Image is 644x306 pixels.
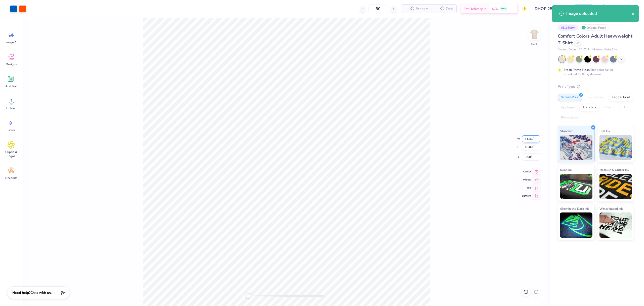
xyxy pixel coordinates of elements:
[558,24,578,31] div: # 516309A
[579,48,589,52] span: # C1717
[522,194,531,198] span: Bottom
[584,94,608,101] div: Embroidery
[560,206,589,211] span: Glow in the Dark Ink
[6,40,17,44] span: Image AI
[599,128,610,134] span: Puff Ink
[564,68,626,77] div: This color can be expedited for 5 day delivery.
[622,4,632,14] img: Kendra Jingco
[5,176,17,180] span: Decorate
[464,6,483,12] span: Est. Delivery
[529,29,539,39] img: Back
[3,150,20,158] span: Clipart & logos
[599,135,632,160] img: Puff Ink
[501,7,506,11] span: Free
[492,6,498,12] span: N/A
[558,104,578,111] div: Applique
[566,11,631,17] div: Image uploaded
[601,104,615,111] div: Vinyl
[560,128,573,134] span: Standard
[580,24,609,31] div: Original Proof
[558,48,576,52] span: Comfort Colors
[599,206,623,211] span: Water based Ink
[560,135,592,160] img: Standard
[631,11,635,17] button: close
[579,104,599,111] div: Transfers
[416,6,428,12] span: Per Item
[558,94,582,101] div: Screen Print
[522,178,531,182] span: Middle
[560,212,592,238] img: Glow in the Dark Ink
[560,167,572,172] span: Neon Ink
[30,290,52,295] span: Chat with us.
[560,174,592,199] img: Neon Ink
[609,94,633,101] div: Digital Print
[8,128,15,132] span: Greek
[531,42,538,46] div: Back
[617,104,628,111] div: Foil
[558,114,582,121] div: Rhinestones
[531,4,568,14] input: Untitled Design
[5,84,17,88] span: Add Text
[558,33,632,46] span: Comfort Colors Adult Heavyweight T-Shirt
[522,170,531,174] span: Center
[558,84,634,89] div: Print Type
[599,174,632,199] img: Metallic & Glitter Ink
[614,4,634,14] a: KJ
[522,186,531,190] span: Top
[592,48,617,52] span: Minimum Order: 24 +
[368,4,388,13] input: – –
[599,167,629,172] span: Metallic & Glitter Ink
[564,68,590,72] strong: Fresh Prints Flash:
[446,6,453,12] span: Total
[6,62,17,66] span: Designs
[12,290,30,295] strong: Need help?
[599,212,632,238] img: Water based Ink
[246,293,251,298] div: Accessibility label
[6,106,16,110] span: Upload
